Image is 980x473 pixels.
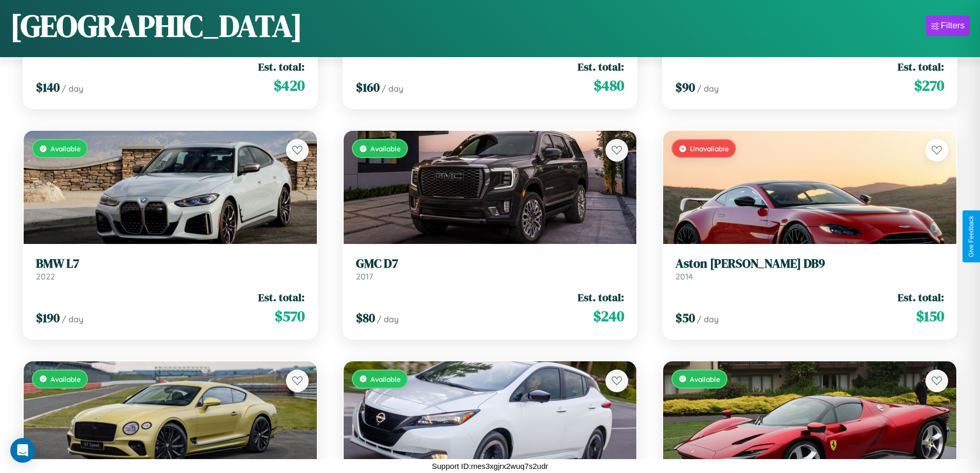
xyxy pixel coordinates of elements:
span: Available [370,144,401,153]
span: Available [50,375,81,383]
span: / day [697,83,719,94]
span: / day [62,314,83,324]
div: Give Feedback [968,216,975,257]
span: Available [370,375,401,383]
span: 2022 [36,271,55,282]
span: $ 140 [36,79,60,96]
span: / day [382,83,403,94]
span: Est. total: [578,290,624,305]
span: Available [690,375,720,383]
span: $ 420 [274,75,305,96]
span: 2014 [675,271,693,282]
div: Open Intercom Messenger [10,438,35,463]
span: $ 80 [356,309,375,326]
span: $ 90 [675,79,695,96]
span: $ 150 [916,306,944,326]
span: Unavailable [690,144,729,153]
div: Filters [941,21,965,31]
a: BMW L72022 [36,256,305,282]
button: Filters [926,15,970,36]
span: 2017 [356,271,373,282]
span: Est. total: [258,290,305,305]
span: $ 570 [275,306,305,326]
span: / day [697,314,719,324]
h3: GMC D7 [356,256,625,271]
a: GMC D72017 [356,256,625,282]
span: $ 480 [594,75,624,96]
h3: BMW L7 [36,256,305,271]
span: $ 160 [356,79,380,96]
a: Aston [PERSON_NAME] DB92014 [675,256,944,282]
span: Est. total: [578,59,624,74]
span: $ 270 [914,75,944,96]
span: / day [377,314,399,324]
h1: [GEOGRAPHIC_DATA] [10,5,302,47]
span: Est. total: [898,290,944,305]
span: $ 50 [675,309,695,326]
span: / day [62,83,83,94]
span: $ 190 [36,309,60,326]
span: Available [50,144,81,153]
h3: Aston [PERSON_NAME] DB9 [675,256,944,271]
span: Est. total: [258,59,305,74]
span: $ 240 [593,306,624,326]
p: Support ID: mes3xgjrx2wuq7s2udr [432,459,548,473]
span: Est. total: [898,59,944,74]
